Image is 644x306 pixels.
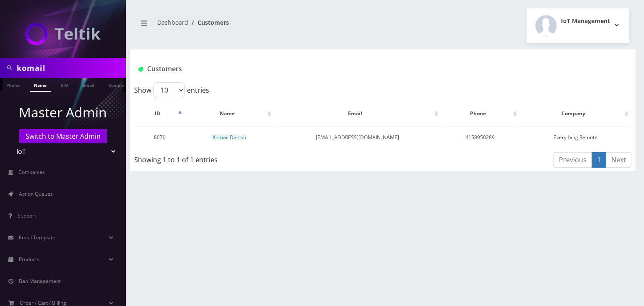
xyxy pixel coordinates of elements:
th: Email: activate to sort column ascending [274,101,440,126]
a: 1 [592,152,606,168]
a: Switch to Master Admin [19,129,107,143]
h2: IoT Management [561,18,610,25]
select: Showentries [153,82,185,98]
td: Everything Remote [520,127,631,148]
span: Action Queues [19,190,53,197]
a: Komail Danish [213,134,246,141]
th: Company: activate to sort column ascending [520,101,631,126]
a: SIM [57,78,73,91]
label: Show entries [134,82,209,98]
span: Companies [18,169,45,176]
a: Company [104,78,132,91]
td: [EMAIL_ADDRESS][DOMAIN_NAME] [274,127,440,148]
a: Name [30,78,51,92]
div: Showing 1 to 1 of 1 entries [134,151,335,165]
h1: Customers [138,65,544,73]
td: 4158950289 [441,127,519,148]
th: Phone: activate to sort column ascending [441,101,519,126]
a: Email [78,78,99,91]
span: Ban Management [19,277,61,285]
input: Search in Company [17,60,124,76]
span: Support [18,212,36,219]
img: IoT [25,23,101,45]
a: Phone [2,78,24,91]
th: ID: activate to sort column descending [135,101,184,126]
a: Next [606,152,631,168]
td: 8070 [135,127,184,148]
button: IoT Management [527,8,629,43]
span: Products [19,256,39,263]
span: Email Template [19,234,55,241]
a: Previous [553,152,592,168]
a: Dashboard [157,18,188,26]
li: Customers [188,18,229,27]
nav: breadcrumb [136,14,377,38]
th: Name: activate to sort column ascending [185,101,273,126]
